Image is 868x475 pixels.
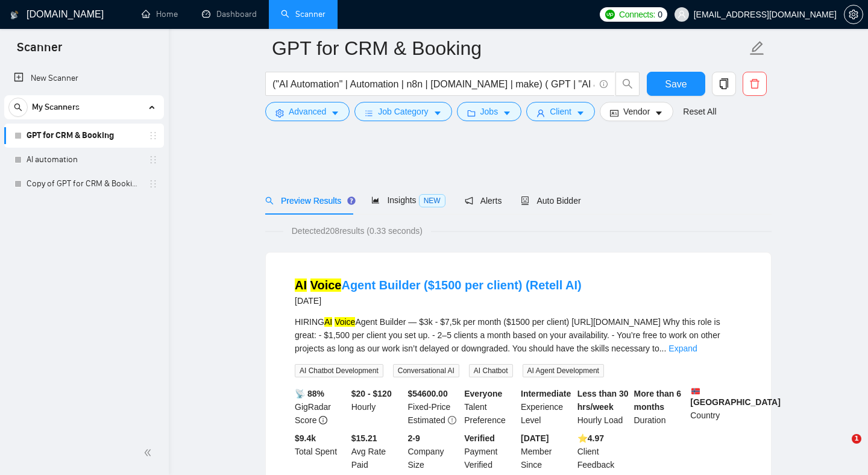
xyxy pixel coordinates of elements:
[465,196,502,206] span: Alerts
[658,8,662,21] span: 0
[480,105,498,118] span: Jobs
[743,78,766,89] span: delete
[295,433,316,443] b: $ 9.4k
[295,278,307,292] mark: AI
[295,364,383,377] span: AI Chatbot Development
[526,102,595,121] button: userClientcaret-down
[4,95,164,196] li: My Scanners
[265,196,352,206] span: Preview Results
[14,66,154,90] a: New Scanner
[619,8,655,21] span: Connects:
[406,387,462,427] div: Fixed-Price
[521,196,580,206] span: Auto Bidder
[523,364,604,377] span: AI Agent Development
[575,432,632,471] div: Client Feedback
[844,10,863,19] span: setting
[749,40,765,56] span: edit
[462,432,518,471] div: Payment Verified
[600,80,608,88] span: info-circle
[610,109,618,118] span: idcard
[576,109,585,118] span: caret-down
[371,195,445,205] span: Insights
[272,33,747,63] input: Scanner name...
[464,389,502,398] b: Everyone
[521,433,549,443] b: [DATE]
[378,105,428,118] span: Job Category
[655,109,663,118] span: caret-down
[27,148,141,172] a: AI automation
[272,77,594,92] input: Search Freelance Jobs...
[371,196,380,204] span: area-chart
[665,77,687,92] span: Save
[351,389,392,398] b: $20 - $120
[143,447,156,459] span: double-left
[469,364,513,377] span: AI Chatbot
[7,39,72,64] span: Scanner
[852,434,861,444] span: 1
[289,105,326,118] span: Advanced
[319,416,327,424] span: info-circle
[743,72,767,96] button: delete
[518,387,575,427] div: Experience Level
[281,9,325,19] a: searchScanner
[295,294,582,308] div: [DATE]
[292,432,349,471] div: Total Spent
[550,105,571,118] span: Client
[659,344,667,353] span: ...
[419,194,445,207] span: NEW
[275,109,284,118] span: setting
[647,72,705,96] button: Save
[10,5,19,25] img: logo
[148,179,158,189] span: holder
[346,195,357,206] div: Tooltip anchor
[448,416,456,424] span: exclamation-circle
[518,432,575,471] div: Member Since
[393,364,459,377] span: Conversational AI
[521,389,571,398] b: Intermediate
[295,315,742,355] div: HIRING Agent Builder — $3k - $7,5k per month ($1500 per client) [URL][DOMAIN_NAME] Why this role ...
[295,278,582,292] a: AI VoiceAgent Builder ($1500 per client) (Retell AI)
[465,197,473,205] span: notification
[457,102,522,121] button: folderJobscaret-down
[521,197,529,205] span: robot
[668,344,697,353] a: Expand
[265,197,274,205] span: search
[27,172,141,196] a: Copy of GPT for CRM & Booking
[292,387,349,427] div: GigRadar Score
[577,389,629,412] b: Less than 30 hrs/week
[408,433,420,443] b: 2-9
[844,5,863,24] button: setting
[408,415,445,425] span: Estimated
[9,103,27,112] span: search
[148,155,158,165] span: holder
[600,102,673,121] button: idcardVendorcaret-down
[295,389,324,398] b: 📡 88%
[354,102,451,121] button: barsJob Categorycaret-down
[605,10,615,19] img: upwork-logo.png
[148,131,158,140] span: holder
[615,72,640,96] button: search
[683,105,716,118] a: Reset All
[331,109,339,118] span: caret-down
[365,109,373,118] span: bars
[408,389,448,398] b: $ 54600.00
[691,387,700,395] img: 🇳🇴
[577,433,604,443] b: ⭐️ 4.97
[503,109,511,118] span: caret-down
[32,95,80,119] span: My Scanners
[202,9,257,19] a: dashboardDashboard
[632,387,688,427] div: Duration
[623,105,650,118] span: Vendor
[265,102,350,121] button: settingAdvancedcaret-down
[310,278,342,292] mark: Voice
[351,433,377,443] b: $15.21
[690,387,781,407] b: [GEOGRAPHIC_DATA]
[688,387,744,427] div: Country
[27,124,141,148] a: GPT for CRM & Booking
[712,78,735,89] span: copy
[349,387,406,427] div: Hourly
[634,389,682,412] b: More than 6 months
[433,109,442,118] span: caret-down
[283,224,431,237] span: Detected 208 results (0.33 seconds)
[464,433,495,443] b: Verified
